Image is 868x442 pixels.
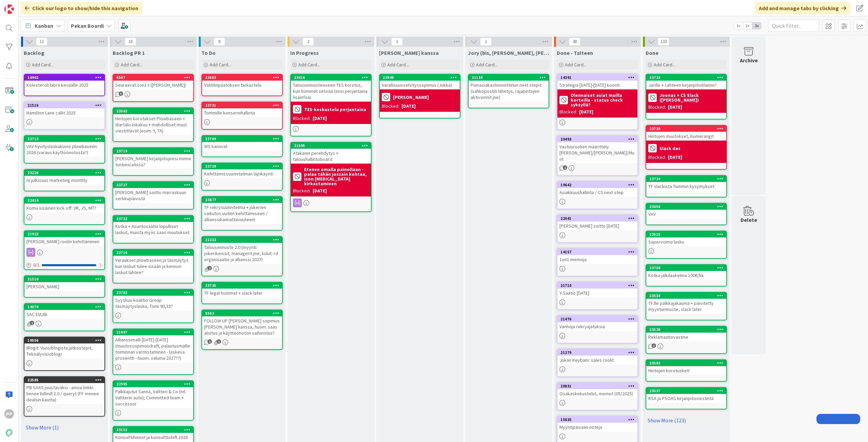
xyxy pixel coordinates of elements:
div: Vanhoja rekryajatuksia [557,322,637,331]
div: Blocked: [648,104,666,111]
span: Add Card... [210,62,231,68]
div: 8562 [202,310,282,316]
div: [PERSON_NAME] soitto [DATE] [557,222,637,230]
div: Hamilton Lane callit 2025 [24,108,104,117]
div: 23719 [113,148,193,154]
div: 23730 [649,126,726,131]
div: TF rekrysuunnitelma + jokerien vaikutus uuden kehittämiseen / allianssikannattavuuteen! [202,203,282,224]
div: Varaukset plowbaseen ja täsmäytys kun laskut tulee sisään ja kennon laskut lähtee? [113,256,193,277]
div: 21476Vanhoja rekryajatuksia [557,316,637,331]
div: 23725TF legal hommat + slack later [202,282,282,297]
div: FOLLOW UP [PERSON_NAME] sopimus [PERSON_NAME] kanssa, huom. saas aloitus ja käyttöönoton vaiheistus? [202,316,282,337]
div: 23582 [646,360,726,366]
div: 23226AI julkisuus marketing monthly [24,170,104,185]
div: Allianssimalli [DATE]-[DATE] (muutossopimusdraft, palautusmallin toiminnan varmistaminen - laskev... [113,335,193,362]
div: Talousennuste 2.0 (myynti: jokerikeissit, managerit jne; kulut: rd organisaatio ja allianssi 2027) [202,243,282,264]
div: 23723 [649,75,726,80]
div: 21923[PERSON_NAME] roolin kehittäminen [24,231,104,246]
div: 20493 [560,137,637,142]
div: PB SAAS joustavaksi - ainoa linkki lienee billmill 2.0 / queryt (FF menee dealsin kautta) [24,383,104,404]
div: 23731Tommille konsernihallinto [202,102,282,117]
div: [DATE] [401,103,416,110]
div: 22995 [113,381,193,387]
span: Add Card... [121,62,142,68]
div: 23656VAV [646,204,726,218]
span: 1 [208,339,212,344]
div: Vastuuroolien määrittely [PERSON_NAME]/[PERSON_NAME]/Muut [557,142,637,163]
div: 23528Reklamaatiovastine [646,327,726,341]
div: 23534 [649,293,726,298]
div: Blocked: [382,103,399,110]
div: 23719 [116,149,193,153]
img: Visit kanbanzone.com [4,4,14,14]
span: 10 [125,38,136,46]
div: Kehittämissuunnitelman läpikäynti [202,169,282,178]
div: 23722Kotka + Asuntosäätiö lopulliset laskut, muista myös saas-muutokset [113,216,193,237]
div: 23725 [202,282,282,289]
div: 23226 [27,170,104,175]
span: 1 [217,339,221,344]
div: Palkkajutut Sanna, Valtteri & Co (ml. Valtterin auto); Committed team + successor [113,387,193,408]
div: Blocked: [648,154,666,161]
div: Blocked: [293,187,311,194]
div: 23722 [113,216,193,222]
span: 1 [480,38,492,46]
div: 23677 [205,197,282,202]
div: TF slackista Tommin kysymykset [646,182,726,191]
div: 21997 [113,329,193,335]
div: 23152 [113,427,193,433]
div: 19642Asiakkuushallinta / CS next step [557,182,637,197]
div: 21510[PERSON_NAME] [24,276,104,291]
div: 23723 [646,75,726,81]
div: Varallisuusselvityssopimus (Jukka) [380,81,460,89]
div: 21710 [560,283,637,288]
div: 23725 [205,283,282,288]
div: WS kanavat [202,142,282,151]
div: 23563 [113,108,193,114]
span: Add Card... [298,62,320,68]
div: Y-Säätiö [DATE] [557,289,637,297]
span: Jukan kanssa [379,49,439,56]
b: Etenee omalla painollaan - palaa tähän jossain kohtaa, ison [MEDICAL_DATA] kirkastaminen [304,167,369,186]
input: Quick Filter... [768,20,819,32]
div: 23724 [646,176,726,182]
div: Blocked: [559,108,577,115]
div: 9507 [113,75,193,81]
div: 23152 [116,427,193,432]
div: 21516Hamilton Lane callit 2025 [24,102,104,117]
div: 8562FOLLOW UP [PERSON_NAME] sopimus [PERSON_NAME] kanssa, huom. saas aloitus ja käyttöönoton vaih... [202,310,282,337]
div: [DATE] [668,104,682,111]
div: 23710Varaukset plowbaseen ja täsmäytys kun laskut tulee sisään ja kennon laskut lähtee? [113,250,193,277]
span: 1 [652,343,656,348]
div: 23582Hintojen korotusket! [646,360,726,375]
div: 21279 [557,350,637,356]
div: 23582 [649,361,726,365]
span: Add Card... [32,62,54,68]
span: 11 [36,38,47,46]
div: TF:lle palkkajakauma + päivitetty myyntiennuste, slack later [646,299,726,314]
div: 21124 [472,75,549,80]
div: 22949 [383,75,460,80]
span: 1 [563,165,567,170]
div: 15835 [560,417,637,422]
div: 1on1 memoja [557,255,637,264]
div: Tommille konsernihallinto [202,108,282,117]
div: Click our logo to show/hide this navigation [21,2,142,14]
div: 22041 [560,216,637,221]
div: [DATE] [313,187,327,194]
div: Add and manage tabs by clicking [755,2,850,14]
div: Atakanin perehdytys + taloushallintoboard [291,149,371,164]
div: RSA ja PSOAS kirjanpitoviestintä [646,394,726,403]
div: 8562 [205,311,282,316]
div: 21710 [557,282,637,289]
div: 19642 [557,182,637,188]
span: Add Card... [476,62,498,68]
div: 23152Konsulttihinnat ja konsulttishift 2026 [113,427,193,442]
div: 22414Komu sisäinen kick off: VR, JS, MT? [24,197,104,212]
div: Jarille + Lahteen kirjanpitotilanne? [646,81,726,89]
div: 23677TF rekrysuunnitelma + jokerien vaikutus uuden kehittämiseen / allianssikannattavuuteen! [202,197,282,224]
div: 15835 [557,417,637,423]
div: 14391 [557,75,637,81]
div: 20831Osakaskekustelut, memot (05/2025) [557,383,637,398]
div: 23563Hintojen korotukset Plowbaseen + Wartalo lokakuu + mahdolliset muut viestittävät (esim. Y, TA) [113,108,193,135]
